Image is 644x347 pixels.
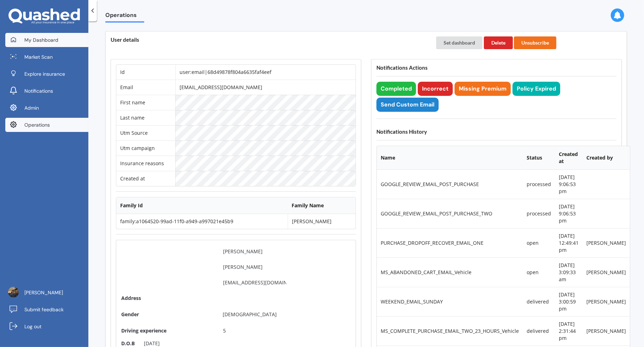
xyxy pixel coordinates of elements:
td: Email [116,80,175,95]
td: open [523,228,555,258]
a: Submit feedback [5,302,88,317]
td: Insurance reasons [116,156,175,171]
td: [DATE] 12:49:41 pm [555,228,582,258]
img: ACg8ocJLa-csUtcL-80ItbA20QSwDJeqfJvWfn8fgM9RBEIPTcSLDHdf=s96-c [8,287,19,297]
div: [DATE] [138,340,165,347]
td: MS_COMPLETE_PURCHASE_EMAIL_TWO_23_HOURS_Vehicle [377,316,523,346]
span: [PERSON_NAME] [24,289,63,296]
input: Driving experience [217,324,293,337]
a: Log out [5,319,88,334]
a: Operations [5,118,88,132]
button: Send Custom Email [376,98,439,112]
td: [DATE] 9:06:53 pm [555,170,582,199]
th: Family Id [116,197,288,214]
td: delivered [523,316,555,346]
span: My Dashboard [24,36,58,44]
th: Name [377,146,523,170]
td: [PERSON_NAME] [582,316,630,346]
td: [DATE] 3:00:59 pm [555,287,582,316]
td: First name [116,95,175,110]
span: Gender [121,311,139,318]
button: Set dashboard [436,36,482,49]
td: processed [523,170,555,199]
td: processed [523,199,555,228]
th: Created by [582,146,630,170]
td: [PERSON_NAME] [288,214,356,229]
h4: Notifications History [376,128,616,135]
td: Utm campaign [116,140,175,156]
span: Market Scan [24,53,53,60]
button: Unsubscribe [514,36,556,49]
td: [DATE] 3:09:33 am [555,258,582,287]
td: [DATE] 9:06:53 pm [555,199,582,228]
th: Family Name [288,197,356,214]
td: GOOGLE_REVIEW_EMAIL_POST_PURCHASE_TWO [377,199,523,228]
button: Policy Expired [513,82,560,96]
button: Completed [376,82,416,96]
button: Missing Premium [455,82,511,96]
div: D.O.B [121,340,135,347]
td: Last name [116,110,175,125]
td: [PERSON_NAME] [582,287,630,316]
span: Address [121,295,213,302]
span: Notifications [24,87,53,94]
span: Log out [24,323,41,330]
td: PURCHASE_DROPOFF_RECOVER_EMAIL_ONE [377,228,523,258]
a: [PERSON_NAME] [5,285,88,300]
a: Explore insurance [5,67,88,81]
td: Id [116,65,175,80]
span: Operations [105,12,144,21]
a: Notifications [5,84,88,98]
td: [PERSON_NAME] [582,228,630,258]
h4: Notifications Actions [376,64,616,71]
span: Submit feedback [24,306,64,313]
td: Utm Source [116,125,175,140]
button: Incorrect [418,82,453,96]
td: MS_ABANDONED_CART_EMAIL_Vehicle [377,258,523,287]
span: Admin [24,104,39,111]
td: GOOGLE_REVIEW_EMAIL_POST_PURCHASE [377,170,523,199]
a: My Dashboard [5,33,88,47]
td: [PERSON_NAME] [582,258,630,287]
td: [DATE] 2:31:44 pm [555,316,582,346]
td: [EMAIL_ADDRESS][DOMAIN_NAME] [175,80,356,95]
a: Admin [5,101,88,115]
a: Market Scan [5,50,88,64]
th: Created at [555,146,582,170]
td: Created at [116,171,175,186]
input: Address [217,292,293,305]
h4: User details [111,36,426,43]
button: Delete [484,36,513,49]
span: Explore insurance [24,70,65,77]
span: Operations [24,121,50,128]
td: open [523,258,555,287]
td: user:email|68d49878f804a6635faf4eef [175,65,356,80]
th: Status [523,146,555,170]
td: WEEKEND_EMAIL_SUNDAY [377,287,523,316]
span: Driving experience [121,327,213,334]
td: delivered [523,287,555,316]
td: family:a1064520-99ad-11f0-a949-a997021e45b9 [116,214,288,229]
